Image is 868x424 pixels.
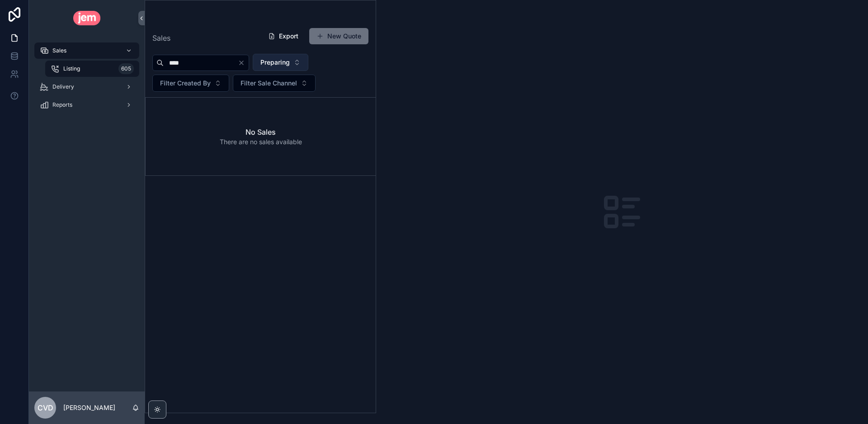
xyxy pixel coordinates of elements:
div: 605 [118,63,134,74]
button: Select Button [152,75,229,92]
span: Preparing [260,58,290,67]
div: scrollable content [29,36,145,125]
button: Select Button [253,54,308,71]
img: App logo [73,11,101,25]
span: Filter Sale Channel [241,79,297,88]
span: Delivery [52,83,74,90]
button: Clear [238,59,249,66]
button: Export [261,28,306,44]
span: There are no sales available [220,137,302,146]
span: Listing [63,65,80,72]
h2: No Sales [245,127,276,137]
a: Reports [34,97,139,113]
span: Reports [52,101,72,108]
span: Filter Created By [160,79,211,88]
button: New Quote [309,28,368,44]
span: Sales [52,47,66,54]
a: Sales [34,42,139,59]
span: Sales [152,33,170,43]
p: [PERSON_NAME] [63,403,115,412]
a: Listing605 [45,61,139,77]
span: Cvd [38,402,53,413]
button: Select Button [233,75,316,92]
a: Delivery [34,79,139,95]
